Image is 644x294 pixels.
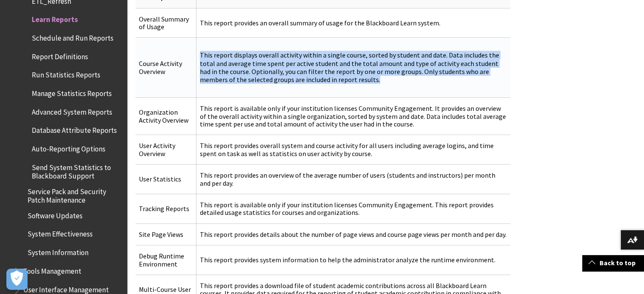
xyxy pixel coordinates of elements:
[200,51,507,84] p: This report displays overall activity within a single course, sorted by student and date. Data in...
[135,38,196,98] td: Course Activity Overview
[196,245,510,275] td: This report provides system information to help the administrator analyze the runtime environment.
[28,209,83,220] span: Software Updates
[32,160,121,180] span: Send System Statistics to Blackboard Support
[28,227,93,239] span: System Effectiveness
[32,31,113,42] span: Schedule and Run Reports
[135,223,196,245] td: Site Page Views
[196,165,510,194] td: This report provides an overview of the average number of users (students and instructors) per mo...
[196,194,510,223] td: This report is available only if your institution licenses Community Engagement. This report prov...
[135,245,196,275] td: Debug Runtime Environment
[135,165,196,194] td: User Statistics
[6,269,28,290] button: Open Preferences
[196,223,510,245] td: This report provides details about the number of page views and course page views per month and p...
[32,86,112,98] span: Manage Statistics Reports
[135,98,196,135] td: Organization Activity Overview
[23,264,81,275] span: Tools Management
[32,123,117,135] span: Database Attribute Reports
[196,98,510,135] td: This report is available only if your institution licenses Community Engagement. It provides an o...
[135,135,196,165] td: User Activity Overview
[135,194,196,223] td: Tracking Reports
[32,49,88,61] span: Report Definitions
[196,8,510,38] td: This report provides an overall summary of usage for the Blackboard Learn system.
[32,13,78,24] span: Learn Reports
[28,184,121,204] span: Service Pack and Security Patch Maintenance
[32,105,112,116] span: Advanced System Reports
[32,142,105,153] span: Auto-Reporting Options
[135,8,196,38] td: Overall Summary of Usage
[582,255,644,271] a: Back to top
[196,135,510,165] td: This report provides overall system and course activity for all users including average logins, a...
[23,283,109,294] span: User Interface Management
[28,245,88,257] span: System Information
[32,68,100,80] span: Run Statistics Reports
